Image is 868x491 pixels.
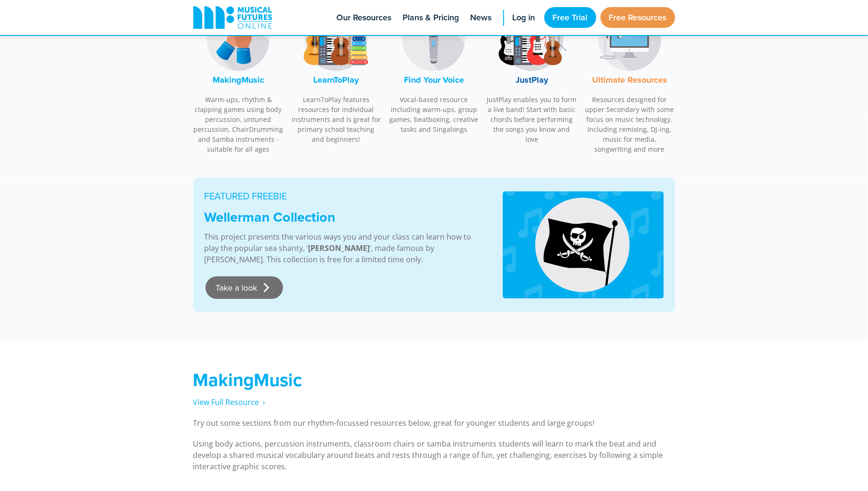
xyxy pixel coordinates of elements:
[516,74,548,86] font: JustPlay
[337,11,392,24] span: Our Resources
[398,4,469,75] img: Find Your Voice Logo
[309,243,370,253] strong: [PERSON_NAME]
[497,4,567,75] img: JustPlay Logo
[584,95,675,154] p: Resources designed for upper Secondary with some focus on music technology. Including remixing, D...
[213,74,264,86] font: MakingMusic
[205,231,480,265] p: This project presents the various ways you and your class can learn how to play the popular sea s...
[403,11,459,24] span: Plans & Pricing
[513,11,535,24] span: Log in
[193,438,675,472] p: Using body actions, percussion instruments, classroom chairs or samba instruments students will l...
[389,95,480,134] p: Vocal-based resource including warm-ups, group games, beatboxing, creative tasks and Singalongs
[206,276,283,299] a: Take a look
[592,74,667,86] font: Ultimate Resources
[291,95,382,144] p: LearnToPlay features resources for individual instruments and is great for primary school teachin...
[487,95,577,144] p: JustPlay enables you to form a live band! Start with basic chords before performing the songs you...
[203,4,274,75] img: MakingMusic Logo
[193,95,284,154] p: Warm-ups, rhythm & clapping games using body percussion, untuned percussion, ChairDrumming and Sa...
[471,11,492,24] span: News
[544,7,596,28] a: Free Trial
[193,397,266,408] a: View Full Resource‎‏‏‎ ‎ ›
[601,7,675,28] a: Free Resources
[205,189,480,203] p: FEATURED FREEBIE
[193,367,302,393] strong: MakingMusic
[193,417,675,429] p: Try out some sections from our rhythm-focussed resources below, great for younger students and la...
[313,74,359,86] font: LearnToPlay
[301,4,371,75] img: LearnToPlay Logo
[404,74,464,86] font: Find Your Voice
[205,207,336,227] strong: Wellerman Collection
[594,4,665,75] img: Music Technology Logo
